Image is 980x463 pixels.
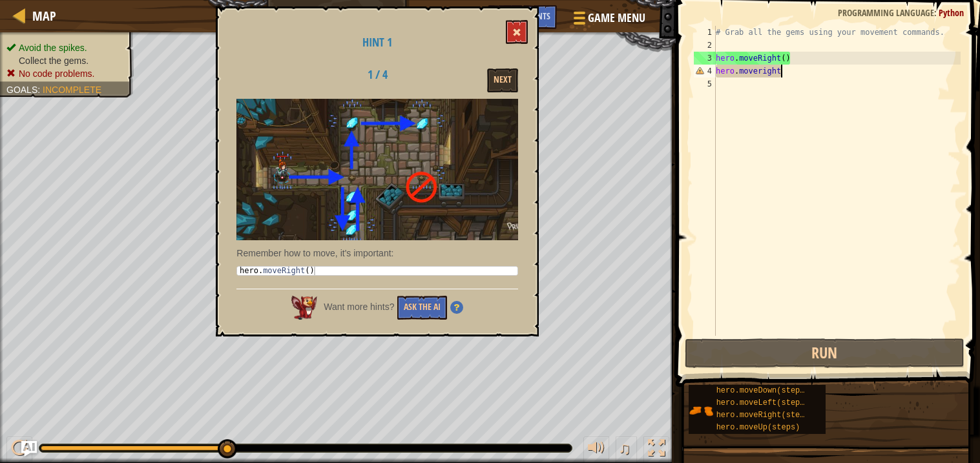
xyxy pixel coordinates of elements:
[6,41,124,54] li: Avoid the spikes.
[43,85,101,95] span: Incomplete
[487,68,518,92] button: Next
[694,26,716,39] div: 1
[362,34,392,50] span: Hint 1
[694,52,716,65] div: 3
[643,437,669,463] button: Toggle fullscreen
[563,5,653,36] button: Game Menu
[694,77,716,90] div: 5
[6,67,124,80] li: No code problems.
[19,68,95,79] span: No code problems.
[21,441,37,457] button: Ask AI
[19,56,89,66] span: Collect the gems.
[488,5,523,29] button: Ask AI
[397,296,447,320] button: Ask the AI
[616,437,638,463] button: ♫
[588,10,645,26] span: Game Menu
[6,54,124,67] li: Collect the gems.
[694,65,716,77] div: 4
[716,411,814,420] span: hero.moveRight(steps)
[939,6,964,19] span: Python
[6,437,32,463] button: Ctrl + P: Play
[618,438,631,458] span: ♫
[37,85,43,95] span: :
[19,43,87,53] span: Avoid the spikes.
[32,7,56,25] span: Map
[291,296,317,319] img: AI
[583,437,609,463] button: Adjust volume
[716,386,809,395] span: hero.moveDown(steps)
[529,10,550,22] span: Hints
[934,6,939,19] span: :
[236,247,518,260] p: Remember how to move, it's important:
[6,85,37,95] span: Goals
[838,6,934,19] span: Programming language
[716,398,809,407] span: hero.moveLeft(steps)
[324,302,394,312] span: Want more hints?
[450,301,463,314] img: Hint
[685,338,964,368] button: Run
[26,7,56,25] a: Map
[689,398,713,423] img: portrait.png
[236,99,518,240] img: Gems in the deep
[694,39,716,52] div: 2
[716,423,800,432] span: hero.moveUp(steps)
[337,68,418,81] h2: 1 / 4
